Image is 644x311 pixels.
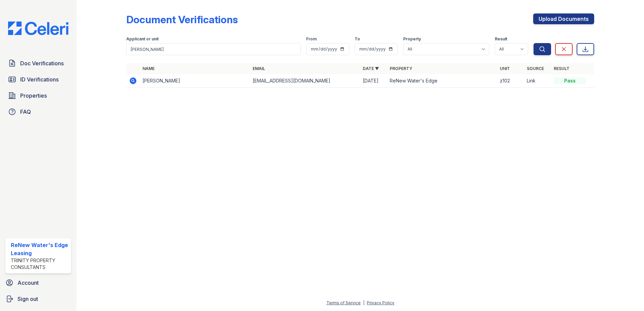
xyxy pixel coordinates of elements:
a: FAQ [5,105,71,118]
label: Property [403,36,421,42]
a: Email [253,66,265,71]
a: Result [554,66,570,71]
a: Name [142,66,155,71]
td: Link [524,74,551,88]
label: Result [495,36,507,42]
td: z102 [497,74,524,88]
span: Sign out [18,295,38,303]
a: Sign out [3,292,74,306]
div: Document Verifications [126,13,238,26]
a: Upload Documents [533,13,594,24]
span: FAQ [20,108,31,116]
span: Doc Verifications [20,59,64,67]
a: Property [390,66,412,71]
label: From [306,36,317,42]
span: Properties [20,92,47,100]
td: [EMAIL_ADDRESS][DOMAIN_NAME] [250,74,360,88]
span: ID Verifications [20,75,59,83]
input: Search by name, email, or unit number [126,43,301,55]
img: CE_Logo_Blue-a8612792a0a2168367f1c8372b55b34899dd931a85d93a1a3d3e32e68fde9ad4.png [3,22,74,35]
label: Applicant or unit [126,36,159,42]
a: Date ▼ [363,66,379,71]
div: Trinity Property Consultants [11,257,68,271]
span: Account [18,279,39,287]
td: [DATE] [360,74,387,88]
label: To [355,36,360,42]
td: ReNew Water's Edge [387,74,497,88]
div: ReNew Water's Edge Leasing [11,241,68,257]
a: ID Verifications [5,73,71,86]
div: Pass [554,77,586,84]
a: Source [527,66,544,71]
a: Privacy Policy [367,300,394,305]
a: Account [3,276,74,289]
a: Doc Verifications [5,57,71,70]
a: Unit [500,66,510,71]
div: | [363,300,364,305]
td: [PERSON_NAME] [140,74,250,88]
a: Properties [5,89,71,102]
a: Terms of Service [326,300,361,305]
